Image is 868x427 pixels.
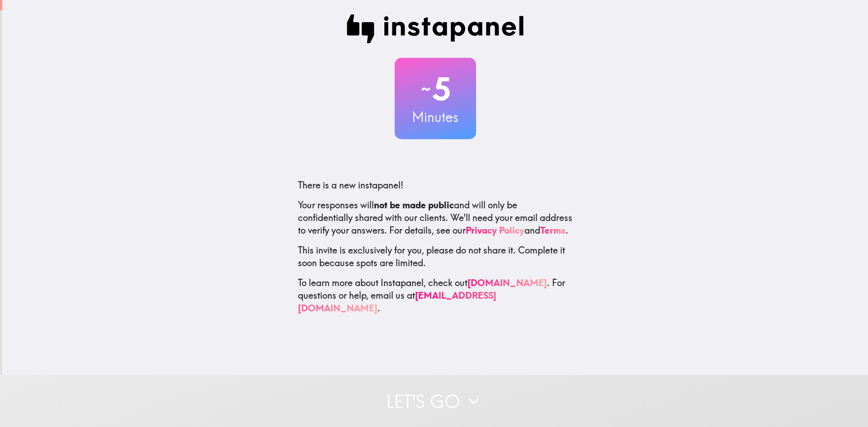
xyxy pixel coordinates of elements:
h3: Minutes [395,108,476,127]
p: Your responses will and will only be confidentially shared with our clients. We'll need your emai... [298,199,573,237]
a: Terms [540,225,566,236]
a: [EMAIL_ADDRESS][DOMAIN_NAME] [298,290,496,314]
span: ~ [420,75,432,103]
a: [DOMAIN_NAME] [467,277,547,288]
span: There is a new instapanel! [298,179,403,191]
img: Instapanel [347,14,524,43]
a: Privacy Policy [466,225,524,236]
h2: 5 [395,70,476,108]
p: To learn more about Instapanel, check out . For questions or help, email us at . [298,277,573,314]
b: not be made public [374,199,454,211]
p: This invite is exclusively for you, please do not share it. Complete it soon because spots are li... [298,244,573,269]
